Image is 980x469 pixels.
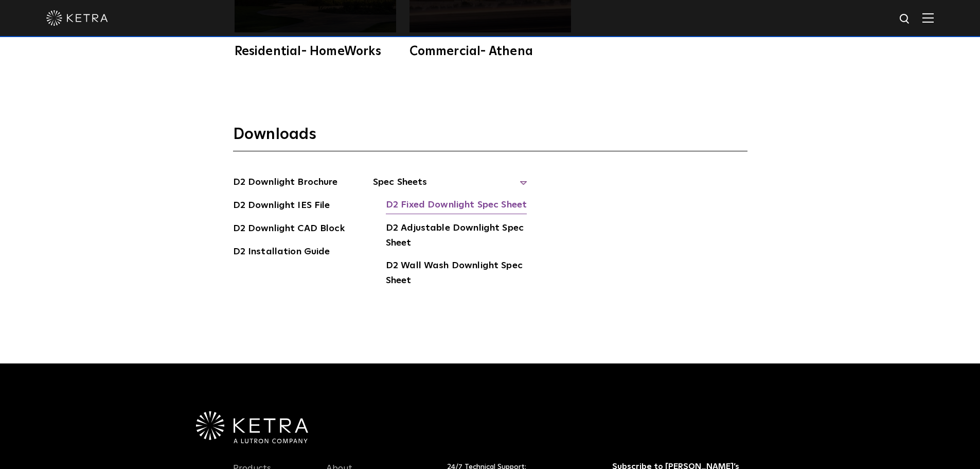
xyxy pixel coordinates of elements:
span: Spec Sheets [373,175,527,198]
img: search icon [899,13,912,26]
a: D2 Downlight CAD Block [233,221,345,238]
h3: Downloads [233,125,747,151]
img: ketra-logo-2019-white [46,10,108,26]
div: Residential- HomeWorks [235,45,396,58]
a: D2 Downlight IES File [233,198,330,215]
img: Hamburger%20Nav.svg [922,13,934,23]
a: D2 Wall Wash Downlight Spec Sheet [386,258,527,290]
img: Ketra-aLutronCo_White_RGB [196,411,308,443]
div: Commercial- Athena [409,45,571,58]
a: D2 Installation Guide [233,245,330,261]
a: D2 Fixed Downlight Spec Sheet [386,198,527,214]
a: D2 Downlight Brochure [233,175,338,192]
a: D2 Adjustable Downlight Spec Sheet [386,221,527,252]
